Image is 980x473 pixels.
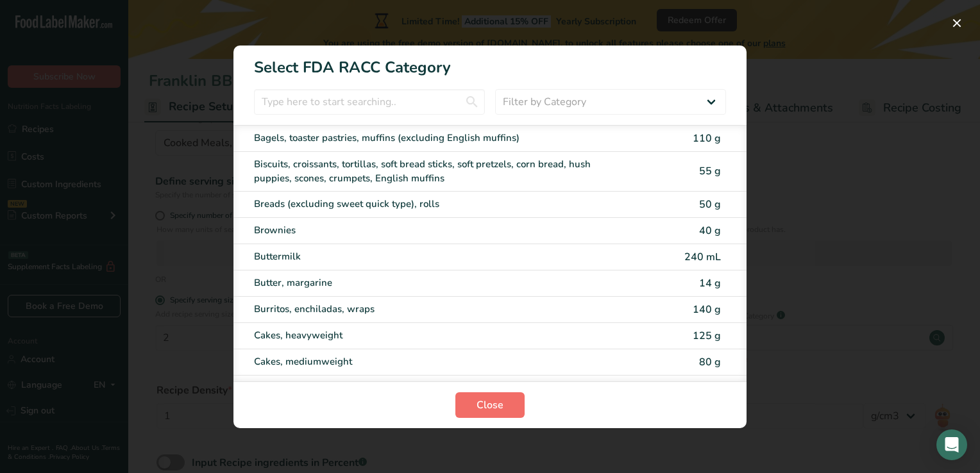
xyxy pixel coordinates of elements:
span: 110 g [693,131,721,145]
div: Cakes, mediumweight [254,354,618,369]
div: Cakes, lightweight (angel food, chiffon, or sponge cake without icing or filling) [254,381,618,395]
button: Close [455,392,525,418]
div: Cakes, heavyweight [254,328,618,343]
div: Brownies [254,223,618,238]
div: Buttermilk [254,249,618,264]
span: 80 g [699,355,721,369]
span: 140 g [693,303,721,317]
div: Breads (excluding sweet quick type), rolls [254,197,618,212]
div: Butter, margarine [254,276,618,290]
span: 240 mL [684,250,721,264]
div: Burritos, enchiladas, wraps [254,302,618,317]
span: 50 g [699,197,721,212]
div: Open Intercom Messenger [936,429,967,460]
input: Type here to start searching.. [254,89,485,115]
span: 55 g [699,164,721,178]
div: Biscuits, croissants, tortillas, soft bread sticks, soft pretzels, corn bread, hush puppies, scon... [254,157,618,186]
span: 40 g [699,224,721,238]
span: Close [477,397,503,413]
div: Bagels, toaster pastries, muffins (excluding English muffins) [254,131,618,145]
h1: Select FDA RACC Category [233,46,747,79]
span: 125 g [693,329,721,343]
span: 14 g [699,276,721,290]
